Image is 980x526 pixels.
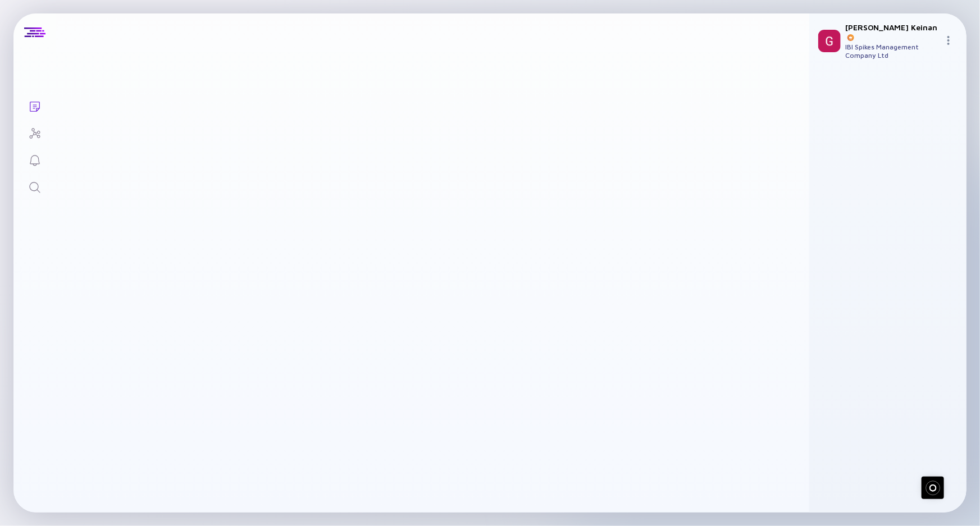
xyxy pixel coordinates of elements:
a: Reminders [13,146,56,173]
a: Search [13,173,56,200]
img: Gil Profile Picture [818,30,841,52]
a: Lists [13,92,56,119]
div: IBI Spikes Management Company Ltd [845,43,940,60]
img: Menu [944,36,953,45]
a: Investor Map [13,119,56,146]
div: [PERSON_NAME] Keinan [845,22,940,42]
